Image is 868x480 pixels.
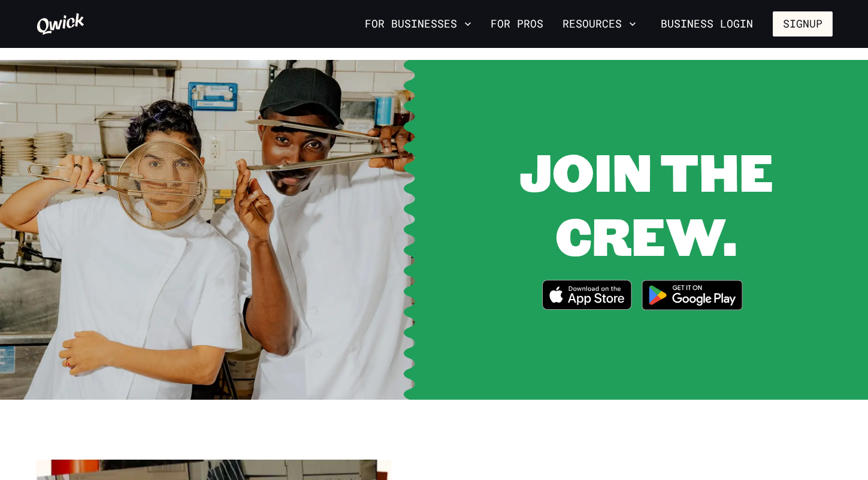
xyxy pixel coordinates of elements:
img: Get it on Google Play [634,273,751,318]
button: Signup [773,11,833,37]
span: JOIN THE CREW. [519,137,773,270]
a: Download on the App Store [542,280,632,313]
a: Business Login [651,11,763,37]
a: For Pros [486,14,548,34]
button: Resources [558,14,641,34]
button: For Businesses [360,14,476,34]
